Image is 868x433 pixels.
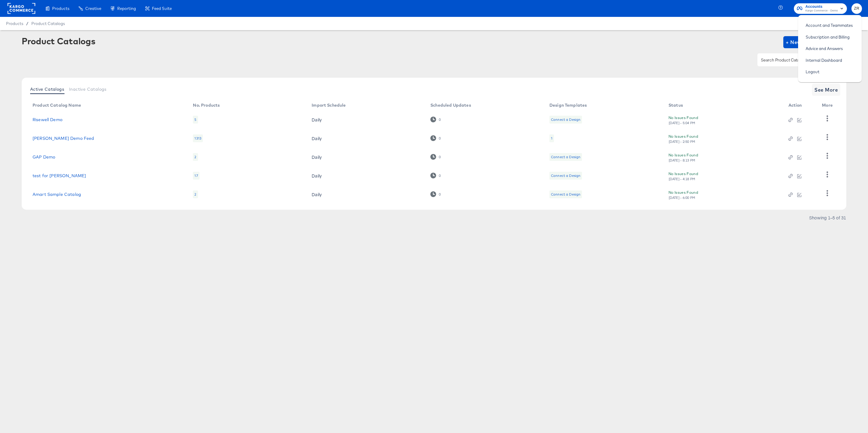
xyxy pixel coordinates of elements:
[801,43,847,54] a: Advice and Answers
[783,36,846,48] button: + New Product Catalog
[551,136,552,141] div: 1
[439,192,441,196] div: 0
[193,134,203,142] div: 1313
[801,55,847,66] a: Internal Dashboard
[193,153,198,161] div: 2
[439,174,441,178] div: 0
[805,4,838,10] span: Accounts
[430,135,441,141] div: 0
[6,21,23,26] span: Products
[23,21,31,26] span: /
[193,116,198,124] div: 5
[85,6,101,11] span: Creative
[809,215,846,220] div: Showing 1–5 of 31
[551,117,580,122] div: Connect a Design
[33,117,62,122] a: Risewell Demo
[551,173,580,178] div: Connect a Design
[784,101,817,110] th: Action
[439,136,441,140] div: 0
[307,166,426,185] td: Daily
[33,155,55,159] a: GAP Demo
[152,6,172,11] span: Feed Suite
[312,103,346,108] div: Import Schedule
[307,148,426,166] td: Daily
[439,118,441,122] div: 0
[549,153,582,161] div: Connect a Design
[851,3,862,14] button: ZR
[52,6,69,11] span: Products
[794,3,847,14] button: AccountsKargo Commerce - Demo
[307,110,426,129] td: Daily
[549,172,582,180] div: Connect a Design
[439,155,441,159] div: 0
[551,155,580,159] div: Connect a Design
[33,192,81,197] a: Amart Sample Catalog
[117,6,136,11] span: Reporting
[805,8,838,13] span: Kargo Commerce - Demo
[549,190,582,198] div: Connect a Design
[430,173,441,178] div: 0
[549,103,587,108] div: Design Templates
[193,172,199,180] div: 17
[664,101,784,110] th: Status
[801,32,854,42] a: Subscription and Billing
[33,136,94,141] a: [PERSON_NAME] Demo Feed
[430,117,441,122] div: 0
[69,87,107,92] span: Inactive Catalogs
[817,101,840,110] th: More
[193,103,220,108] div: No. Products
[549,116,582,124] div: Connect a Design
[786,38,844,46] span: + New Product Catalog
[307,185,426,204] td: Daily
[33,173,86,178] a: test for [PERSON_NAME]
[430,154,441,160] div: 0
[22,36,95,46] div: Product Catalogs
[549,134,554,142] div: 1
[30,87,64,92] span: Active Catalogs
[801,20,857,31] a: Account and Teammates
[430,103,471,108] div: Scheduled Updates
[193,190,198,198] div: 2
[812,84,840,96] button: See More
[33,103,81,108] div: Product Catalog Name
[430,191,441,197] div: 0
[854,5,860,12] span: ZR
[307,129,426,148] td: Daily
[760,57,824,64] input: Search Product Catalogs
[551,192,580,197] div: Connect a Design
[31,21,65,26] a: Product Catalogs
[801,66,824,77] a: Logout
[814,86,838,94] span: See More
